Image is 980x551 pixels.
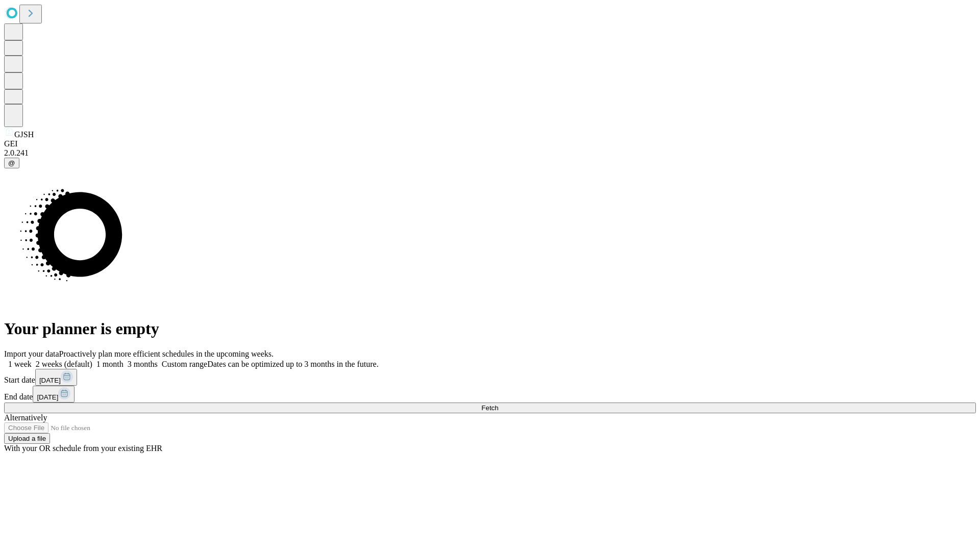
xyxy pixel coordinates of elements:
div: 2.0.241 [4,148,976,158]
span: Proactively plan more efficient schedules in the upcoming weeks. [59,349,274,358]
span: 1 week [8,360,32,368]
button: Upload a file [4,433,50,444]
span: Dates can be optimized up to 3 months in the future. [207,360,378,368]
div: End date [4,386,976,403]
span: Fetch [481,404,498,412]
span: [DATE] [37,393,58,401]
span: 3 months [128,360,158,368]
span: [DATE] [39,377,61,384]
div: Start date [4,369,976,386]
span: 1 month [96,360,124,368]
button: Fetch [4,403,976,413]
span: GJSH [14,130,34,139]
span: Custom range [162,360,207,368]
span: Import your data [4,349,59,358]
div: GEI [4,139,976,148]
h1: Your planner is empty [4,319,976,338]
button: [DATE] [35,369,77,386]
span: Alternatively [4,413,47,422]
span: @ [8,159,15,167]
button: [DATE] [33,386,75,403]
button: @ [4,158,19,168]
span: With your OR schedule from your existing EHR [4,444,162,453]
span: 2 weeks (default) [36,360,92,368]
